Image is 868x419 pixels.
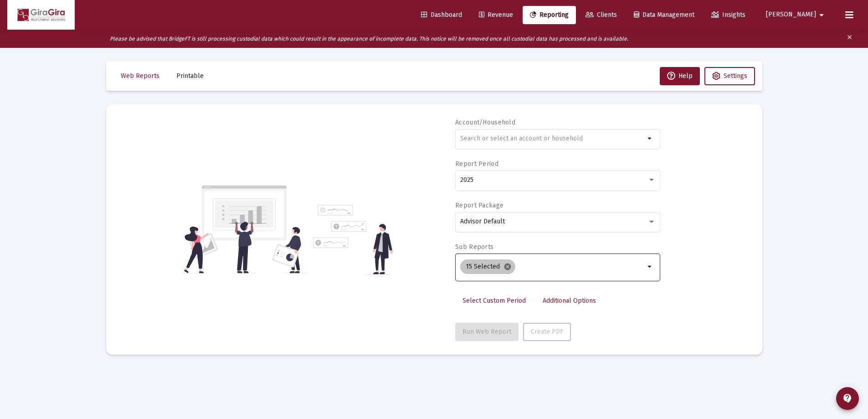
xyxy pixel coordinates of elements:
[627,6,702,24] a: Data Management
[755,5,838,24] button: [PERSON_NAME]
[634,11,694,19] span: Data Management
[313,205,393,274] img: reporting-alt
[182,184,308,274] img: reporting
[455,160,498,168] label: Report Period
[704,67,755,85] button: Settings
[766,11,816,19] span: [PERSON_NAME]
[523,323,571,341] button: Create PDF
[816,6,827,24] mat-icon: arrow_drop_down
[846,32,853,46] mat-icon: clear
[667,72,693,80] span: Help
[531,328,563,336] span: Create PDF
[523,6,576,24] a: Reporting
[110,36,628,42] i: Please be advised that BridgeFT is still processing custodial data which could result in the appe...
[121,72,159,80] span: Web Reports
[414,6,469,24] a: Dashboard
[460,259,515,274] mat-chip: 15 Selected
[460,217,505,225] span: Advisor Default
[645,133,656,144] mat-icon: arrow_drop_down
[455,119,515,126] label: Account/Household
[176,72,204,80] span: Printable
[421,11,462,19] span: Dashboard
[578,6,624,24] a: Clients
[169,67,211,85] button: Printable
[455,323,519,341] button: Run Web Report
[113,67,167,85] button: Web Reports
[455,243,493,251] label: Sub Reports
[530,11,569,19] span: Reporting
[645,261,656,272] mat-icon: arrow_drop_down
[586,11,617,19] span: Clients
[503,263,512,271] mat-icon: cancel
[660,67,700,85] button: Help
[472,6,520,24] a: Revenue
[704,6,753,24] a: Insights
[724,72,747,80] span: Settings
[842,393,853,404] mat-icon: contact_support
[460,176,473,184] span: 2025
[479,11,513,19] span: Revenue
[14,6,68,24] img: Dashboard
[460,258,645,276] mat-chip-list: Selection
[460,135,645,142] input: Search or select an account or household
[455,202,503,209] label: Report Package
[462,328,511,336] span: Run Web Report
[543,297,596,305] span: Additional Options
[462,297,526,305] span: Select Custom Period
[711,11,745,19] span: Insights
